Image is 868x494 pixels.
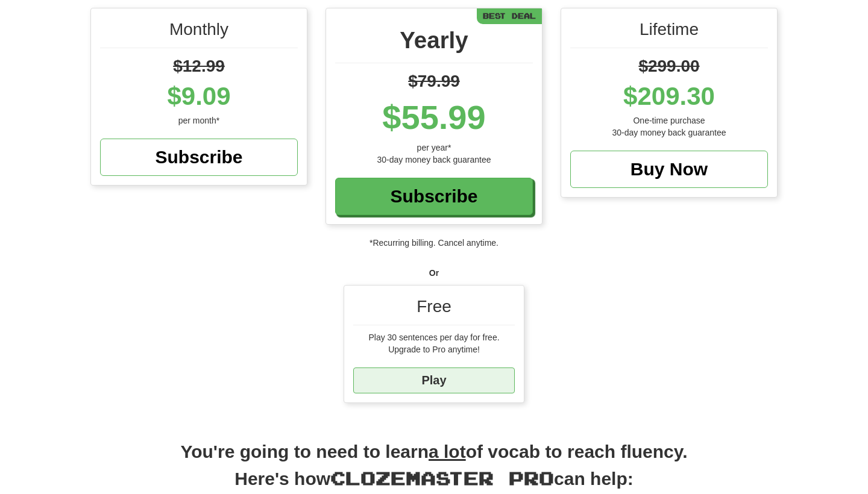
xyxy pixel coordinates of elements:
[100,139,298,176] a: Subscribe
[173,57,225,75] span: $12.99
[638,57,699,75] span: $299.00
[353,331,515,343] div: Play 30 sentences per day for free.
[100,78,298,114] div: $9.09
[335,142,533,154] div: per year*
[353,295,515,325] div: Free
[477,8,542,23] div: Best Deal
[330,467,554,489] span: Clozemaster Pro
[335,23,533,63] div: Yearly
[570,17,768,48] div: Lifetime
[570,78,768,114] div: $209.30
[335,178,533,215] a: Subscribe
[408,72,460,90] span: $79.99
[100,17,298,48] div: Monthly
[353,367,515,393] a: Play
[335,154,533,166] div: 30-day money back guarantee
[100,114,298,127] div: per month*
[570,114,768,127] div: One-time purchase
[335,93,533,142] div: $55.99
[570,151,768,188] a: Buy Now
[570,127,768,139] div: 30-day money back guarantee
[429,442,466,461] u: a lot
[429,268,439,278] strong: Or
[353,343,515,355] div: Upgrade to Pro anytime!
